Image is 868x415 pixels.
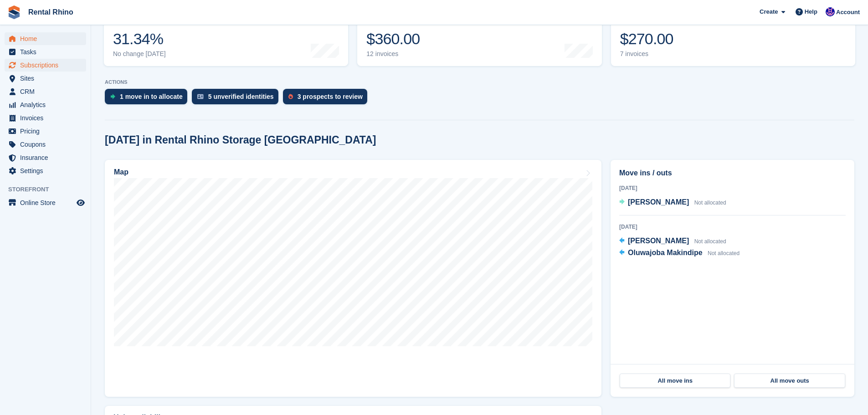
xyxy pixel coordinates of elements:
[110,94,115,99] img: move_ins_to_allocate_icon-fdf77a2bb77ea45bf5b3d319d69a93e2d87916cf1d5bf7949dd705db3b84f3ca.svg
[298,93,363,100] div: 3 prospects to review
[619,197,726,209] a: [PERSON_NAME] Not allocated
[20,164,75,177] span: Settings
[5,164,86,177] a: menu
[75,197,86,208] a: Preview store
[105,89,192,109] a: 1 move in to allocate
[5,125,86,138] a: menu
[836,8,860,17] span: Account
[5,85,86,98] a: menu
[5,98,86,111] a: menu
[619,236,726,247] a: [PERSON_NAME] Not allocated
[357,8,601,66] a: Month-to-date sales $360.00 12 invoices
[105,134,376,146] h2: [DATE] in Rental Rhino Storage [GEOGRAPHIC_DATA]
[120,93,183,100] div: 1 move in to allocate
[7,5,21,19] img: stora-icon-8386f47178a22dfd0bd8f6a31ec36ba5ce8667c1dd55bd0f319d3a0aa187defe.svg
[197,94,204,99] img: verify_identity-adf6edd0f0f0b5bbfe63781bf79b02c33cf7c696d77639b501bdc392416b5a36.svg
[288,94,293,99] img: prospect-51fa495bee0391a8d652442698ab0144808aea92771e9ea1ae160a38d050c398.svg
[20,72,75,85] span: Sites
[105,160,601,397] a: Map
[114,168,128,176] h2: Map
[20,98,75,111] span: Analytics
[619,247,740,259] a: Oluwajoba Makindipe Not allocated
[20,125,75,138] span: Pricing
[20,59,75,72] span: Subscriptions
[760,7,778,16] span: Create
[628,198,689,206] span: [PERSON_NAME]
[366,30,434,48] div: $360.00
[208,93,274,100] div: 5 unverified identities
[694,238,726,245] span: Not allocated
[628,237,689,245] span: [PERSON_NAME]
[619,168,846,179] h2: Move ins / outs
[20,85,75,98] span: CRM
[5,112,86,124] a: menu
[20,46,75,58] span: Tasks
[5,32,86,45] a: menu
[620,374,730,388] a: All move ins
[694,200,726,206] span: Not allocated
[5,151,86,164] a: menu
[113,50,166,58] div: No change [DATE]
[113,30,166,48] div: 31.34%
[620,50,683,58] div: 7 invoices
[105,79,854,85] p: ACTIONS
[104,8,348,66] a: Occupancy 31.34% No change [DATE]
[826,7,835,16] img: Ari Kolas
[628,249,703,256] span: Oluwajoba Makindipe
[20,32,75,45] span: Home
[5,196,86,209] a: menu
[8,185,91,194] span: Storefront
[620,30,683,48] div: $270.00
[283,89,372,109] a: 3 prospects to review
[20,112,75,124] span: Invoices
[619,223,846,231] div: [DATE]
[619,184,846,192] div: [DATE]
[5,72,86,85] a: menu
[20,138,75,151] span: Coupons
[20,196,75,209] span: Online Store
[25,5,77,20] a: Rental Rhino
[366,50,434,58] div: 12 invoices
[708,250,740,256] span: Not allocated
[805,7,817,16] span: Help
[734,374,845,388] a: All move outs
[611,8,855,66] a: Awaiting payment $270.00 7 invoices
[192,89,283,109] a: 5 unverified identities
[5,138,86,151] a: menu
[20,151,75,164] span: Insurance
[5,59,86,72] a: menu
[5,46,86,58] a: menu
